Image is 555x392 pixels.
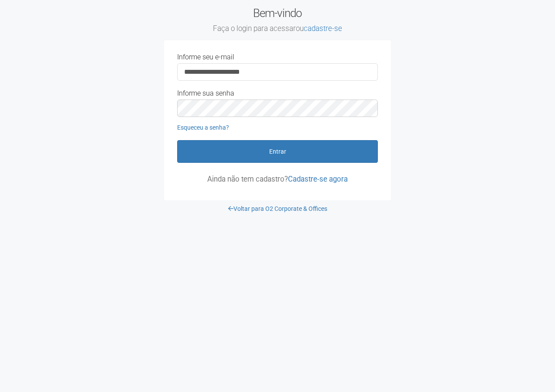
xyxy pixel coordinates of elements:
label: Informe seu e-mail [177,53,234,61]
label: Informe sua senha [177,89,234,97]
a: cadastre-se [304,24,342,33]
button: Entrar [177,140,378,163]
small: Faça o login para acessar [164,24,391,34]
a: Esqueceu a senha? [177,124,229,131]
a: Cadastre-se agora [288,175,348,183]
span: ou [296,24,342,33]
p: Ainda não tem cadastro? [177,175,378,183]
h2: Bem-vindo [164,7,391,34]
a: Voltar para O2 Corporate & Offices [228,205,327,212]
